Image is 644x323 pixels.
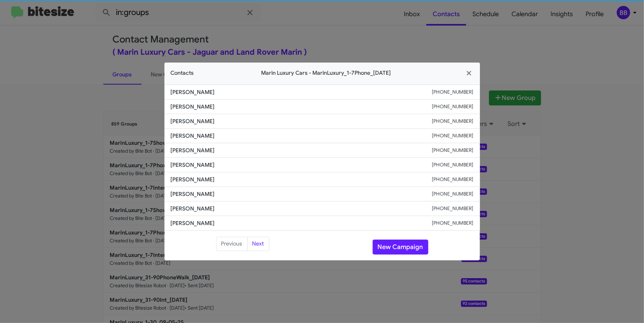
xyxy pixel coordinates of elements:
[171,132,432,140] span: [PERSON_NAME]
[171,205,432,212] span: [PERSON_NAME]
[432,146,474,154] small: [PHONE_NUMBER]
[171,103,432,111] span: [PERSON_NAME]
[171,146,432,154] span: [PERSON_NAME]
[171,117,432,125] span: [PERSON_NAME]
[432,88,474,96] small: [PHONE_NUMBER]
[432,132,474,140] small: [PHONE_NUMBER]
[373,240,428,255] button: New Campaign
[194,69,459,77] span: Marin Luxury Cars - MarinLuxury_1-7Phone_[DATE]
[171,161,432,169] span: [PERSON_NAME]
[171,69,194,77] span: Contacts
[432,175,474,183] small: [PHONE_NUMBER]
[432,161,474,169] small: [PHONE_NUMBER]
[247,237,269,251] button: Next
[171,88,432,96] span: [PERSON_NAME]
[432,117,474,125] small: [PHONE_NUMBER]
[432,205,474,212] small: [PHONE_NUMBER]
[171,219,432,227] span: [PERSON_NAME]
[432,103,474,111] small: [PHONE_NUMBER]
[432,190,474,198] small: [PHONE_NUMBER]
[432,219,474,227] small: [PHONE_NUMBER]
[171,190,432,198] span: [PERSON_NAME]
[171,175,432,183] span: [PERSON_NAME]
